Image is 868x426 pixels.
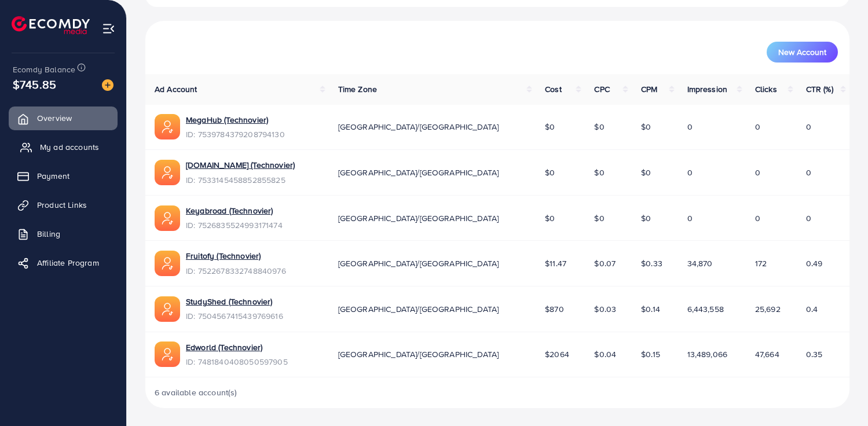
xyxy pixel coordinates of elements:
img: ic-ads-acc.e4c84228.svg [155,341,180,367]
span: 0 [687,121,693,133]
button: New Account [767,42,838,63]
span: ID: 7526835524993171474 [186,219,283,231]
span: $0 [545,167,555,178]
a: Fruitofy (Technovier) [186,250,261,262]
span: [GEOGRAPHIC_DATA]/[GEOGRAPHIC_DATA] [338,303,499,315]
span: 25,692 [755,303,781,315]
span: $0 [594,167,604,178]
span: CPC [594,83,609,95]
span: [GEOGRAPHIC_DATA]/[GEOGRAPHIC_DATA] [338,348,499,360]
img: ic-ads-acc.e4c84228.svg [155,114,180,139]
span: My ad accounts [40,141,99,153]
span: Time Zone [338,83,377,95]
span: CTR (%) [806,83,833,95]
a: My ad accounts [9,135,118,159]
a: [DOMAIN_NAME] (Technovier) [186,159,295,171]
span: $0 [594,121,604,133]
span: $0.33 [641,258,662,269]
span: Impression [687,83,728,95]
img: menu [102,22,115,35]
span: Ecomdy Balance [13,64,75,75]
span: Affiliate Program [37,257,99,269]
span: 0 [806,212,811,224]
span: 0.35 [806,348,823,360]
span: [GEOGRAPHIC_DATA]/[GEOGRAPHIC_DATA] [338,121,499,133]
span: 0 [806,167,811,178]
img: ic-ads-acc.e4c84228.svg [155,160,180,185]
span: 34,870 [687,258,713,269]
span: $0 [641,167,651,178]
span: $0.03 [594,303,616,315]
span: 0.4 [806,303,818,315]
span: $0.07 [594,258,616,269]
span: New Account [778,48,826,56]
span: [GEOGRAPHIC_DATA]/[GEOGRAPHIC_DATA] [338,258,499,269]
img: logo [12,16,90,34]
span: $0 [545,212,555,224]
span: 0 [755,121,760,133]
a: MegaHub (Technovier) [186,114,268,126]
span: 47,664 [755,348,779,360]
span: $0 [545,121,555,133]
span: $745.85 [13,76,56,93]
span: 0 [755,212,760,224]
span: ID: 7504567415439769616 [186,310,283,322]
a: Payment [9,164,118,188]
span: 13,489,066 [687,348,728,360]
span: Billing [37,228,60,240]
span: Cost [545,83,562,95]
span: Ad Account [155,83,197,95]
img: image [102,79,113,91]
span: 0 [755,167,760,178]
a: StudyShed (Technovier) [186,296,273,307]
span: 0.49 [806,258,823,269]
span: Overview [37,112,72,124]
span: $870 [545,303,564,315]
a: Overview [9,106,118,130]
span: Payment [37,170,69,182]
span: CPM [641,83,657,95]
span: $0 [641,212,651,224]
span: $0 [594,212,604,224]
span: 0 [806,121,811,133]
span: Clicks [755,83,777,95]
span: $11.47 [545,258,566,269]
iframe: Chat [819,374,859,417]
img: ic-ads-acc.e4c84228.svg [155,205,180,231]
span: 172 [755,258,767,269]
span: [GEOGRAPHIC_DATA]/[GEOGRAPHIC_DATA] [338,167,499,178]
a: Affiliate Program [9,251,118,274]
span: $0 [641,121,651,133]
span: $0.15 [641,348,660,360]
span: [GEOGRAPHIC_DATA]/[GEOGRAPHIC_DATA] [338,212,499,224]
img: ic-ads-acc.e4c84228.svg [155,296,180,322]
span: ID: 7533145458852855825 [186,174,295,186]
a: Keyabroad (Technovier) [186,205,273,216]
span: $2064 [545,348,569,360]
span: 6,443,558 [687,303,724,315]
span: 0 [687,167,693,178]
span: ID: 7539784379208794130 [186,128,285,140]
span: Product Links [37,199,87,211]
a: Edworld (Technovier) [186,341,262,353]
span: $0.14 [641,303,660,315]
span: ID: 7481840408050597905 [186,356,288,368]
a: Product Links [9,193,118,216]
a: Billing [9,222,118,245]
span: 6 available account(s) [155,387,237,398]
img: ic-ads-acc.e4c84228.svg [155,251,180,276]
span: 0 [687,212,693,224]
span: $0.04 [594,348,616,360]
span: ID: 7522678332748840976 [186,265,286,277]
